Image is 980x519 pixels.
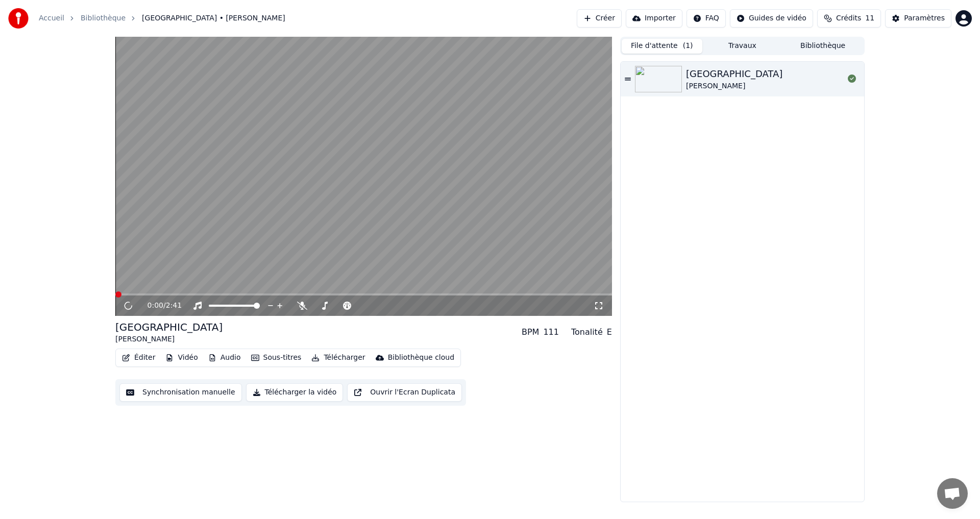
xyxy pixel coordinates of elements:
[307,351,369,365] button: Télécharger
[148,301,163,311] span: 0:00
[730,9,813,28] button: Guides de vidéo
[247,351,306,365] button: Sous-titres
[81,13,126,23] a: Bibliothèque
[626,9,682,28] button: Importer
[687,9,726,28] button: FAQ
[836,13,861,23] span: Crédits
[161,351,202,365] button: Vidéo
[543,326,559,338] div: 111
[904,13,945,23] div: Paramètres
[246,383,344,402] button: Télécharger la vidéo
[8,8,29,29] img: youka
[885,9,951,28] button: Paramètres
[607,326,612,338] div: E
[865,13,874,23] span: 11
[571,326,603,338] div: Tonalité
[683,41,693,51] span: ( 1 )
[817,9,881,28] button: Crédits11
[204,351,245,365] button: Audio
[166,301,182,311] span: 2:41
[119,383,242,402] button: Synchronisation manuelle
[347,383,462,402] button: Ouvrir l'Ecran Duplicata
[115,320,223,334] div: [GEOGRAPHIC_DATA]
[577,9,622,28] button: Créer
[937,478,968,509] a: Ouvrir le chat
[622,39,702,54] button: File d'attente
[782,39,863,54] button: Bibliothèque
[115,334,223,344] div: [PERSON_NAME]
[388,353,454,363] div: Bibliothèque cloud
[702,39,783,54] button: Travaux
[142,13,285,23] span: [GEOGRAPHIC_DATA] • [PERSON_NAME]
[686,81,782,91] div: [PERSON_NAME]
[148,301,172,311] div: /
[39,13,285,23] nav: breadcrumb
[686,67,782,81] div: [GEOGRAPHIC_DATA]
[522,326,539,338] div: BPM
[118,351,159,365] button: Éditer
[39,13,64,23] a: Accueil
